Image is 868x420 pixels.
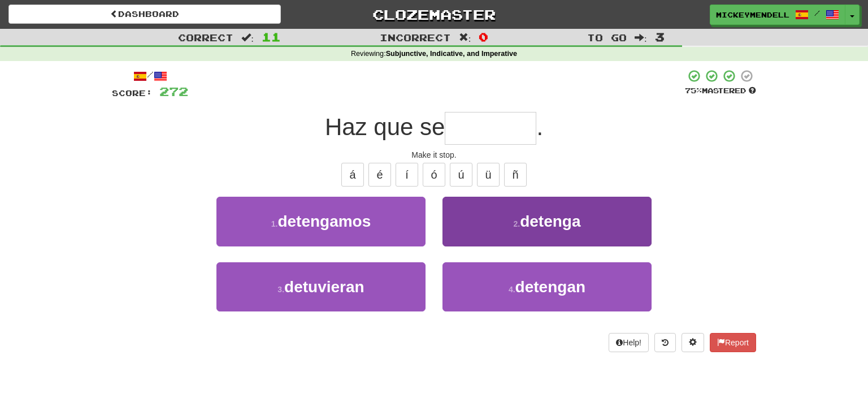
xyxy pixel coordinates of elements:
[380,32,451,43] span: Incorrect
[513,219,520,228] small: 2 .
[814,9,820,17] span: /
[396,163,418,187] button: í
[341,163,364,187] button: á
[423,163,445,187] button: ó
[241,33,254,42] span: :
[504,163,527,187] button: ñ
[685,86,702,95] span: 75 %
[450,163,472,187] button: ú
[178,32,233,43] span: Correct
[520,213,580,230] span: detenga
[635,33,647,42] span: :
[477,163,500,187] button: ü
[271,219,278,228] small: 1 .
[277,285,284,294] small: 3 .
[536,114,543,140] span: .
[654,333,676,352] button: Round history (alt+y)
[298,5,570,24] a: Clozemaster
[479,30,488,44] span: 0
[685,86,756,96] div: Mastered
[8,5,281,24] a: Dashboard
[386,50,517,58] strong: Subjunctive, Indicative, and Imperative
[716,10,789,20] span: mickeymendell
[284,278,364,296] span: detuvieran
[216,262,426,311] button: 3.detuvieran
[587,32,627,43] span: To go
[710,333,756,352] button: Report
[515,278,585,296] span: detengan
[159,84,188,98] span: 272
[216,197,426,246] button: 1.detengamos
[262,30,281,44] span: 11
[609,333,649,352] button: Help!
[459,33,471,42] span: :
[112,149,756,161] div: Make it stop.
[112,88,153,98] span: Score:
[710,5,845,25] a: mickeymendell /
[442,197,652,246] button: 2.detenga
[655,30,665,44] span: 3
[442,262,652,311] button: 4.detengan
[277,213,371,230] span: detengamos
[325,114,445,140] span: Haz que se
[112,69,188,83] div: /
[509,285,515,294] small: 4 .
[368,163,391,187] button: é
